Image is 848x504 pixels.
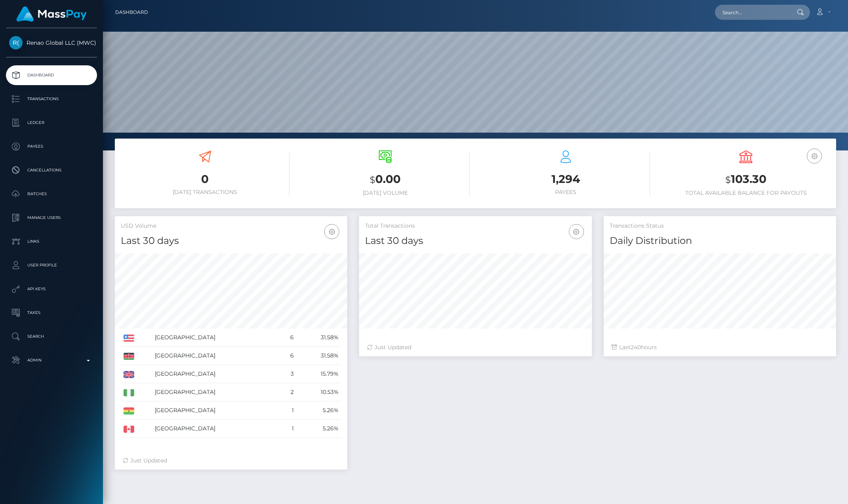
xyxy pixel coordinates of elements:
[370,174,375,185] small: $
[481,171,650,187] h3: 1,294
[115,4,148,21] a: Dashboard
[279,401,297,420] td: 1
[9,283,94,295] p: API Keys
[124,335,134,342] img: US.png
[365,234,586,248] h4: Last 30 days
[124,407,134,415] img: GH.png
[9,259,94,271] p: User Profile
[9,69,94,81] p: Dashboard
[9,141,94,152] p: Payees
[152,347,279,365] td: [GEOGRAPHIC_DATA]
[6,327,97,346] a: Search
[6,255,97,275] a: User Profile
[297,401,341,420] td: 5.26%
[297,365,341,383] td: 15.79%
[9,117,94,129] p: Ledger
[9,212,94,224] p: Manage Users
[612,343,828,352] div: Last hours
[6,113,97,133] a: Ledger
[9,164,94,176] p: Cancellations
[152,401,279,420] td: [GEOGRAPHIC_DATA]
[124,353,134,360] img: KE.png
[6,208,97,228] a: Manage Users
[631,344,641,351] span: 240
[6,39,97,46] span: Renao Global LLC (MWC)
[301,171,470,188] h3: 0.00
[124,389,134,396] img: NG.png
[279,347,297,365] td: 6
[121,171,289,187] h3: 0
[6,350,97,370] a: Admin
[279,365,297,383] td: 3
[9,36,23,49] img: Renao Global LLC (MWC)
[6,160,97,180] a: Cancellations
[123,456,339,465] div: Just Updated
[9,188,94,200] p: Batches
[6,137,97,156] a: Payees
[662,190,831,196] h6: Total Available Balance for Payouts
[481,189,650,196] h6: Payees
[6,303,97,323] a: Taxes
[152,365,279,383] td: [GEOGRAPHIC_DATA]
[365,222,586,230] h5: Total Transactions
[121,222,341,230] h5: USD Volume
[124,426,134,433] img: CA.png
[6,89,97,109] a: Transactions
[279,420,297,438] td: 1
[297,420,341,438] td: 5.26%
[9,307,94,319] p: Taxes
[152,420,279,438] td: [GEOGRAPHIC_DATA]
[301,190,470,196] h6: [DATE] Volume
[297,383,341,401] td: 10.53%
[152,329,279,347] td: [GEOGRAPHIC_DATA]
[9,331,94,342] p: Search
[279,383,297,401] td: 2
[279,329,297,347] td: 6
[9,93,94,105] p: Transactions
[6,184,97,204] a: Batches
[9,236,94,247] p: Links
[297,347,341,365] td: 31.58%
[610,234,830,248] h4: Daily Distribution
[725,174,731,185] small: $
[16,6,87,22] img: MassPay Logo
[297,329,341,347] td: 31.58%
[715,5,789,20] input: Search...
[152,383,279,401] td: [GEOGRAPHIC_DATA]
[6,232,97,251] a: Links
[662,171,831,188] h3: 103.30
[124,371,134,378] img: GB.png
[6,279,97,299] a: API Keys
[610,222,830,230] h5: Transactions Status
[367,343,584,352] div: Just Updated
[9,354,94,366] p: Admin
[121,189,289,196] h6: [DATE] Transactions
[121,234,341,248] h4: Last 30 days
[6,65,97,85] a: Dashboard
